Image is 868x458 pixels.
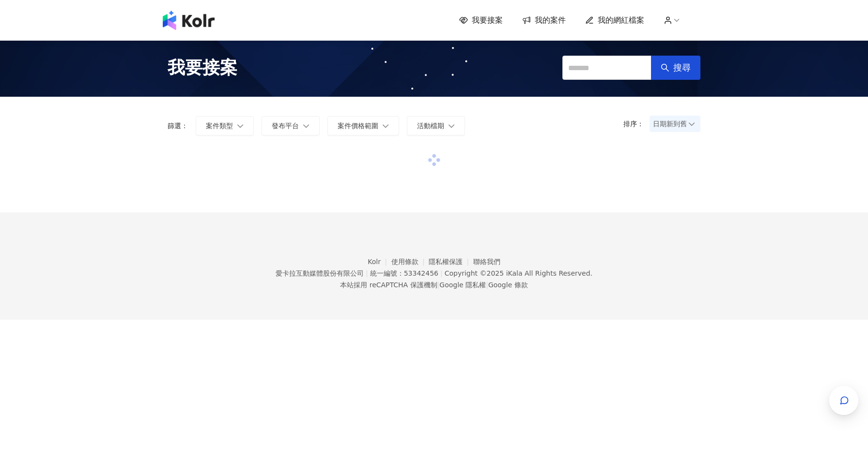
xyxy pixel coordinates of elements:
a: iKala [506,269,523,277]
button: 發布平台 [262,116,320,135]
span: 我的案件 [535,15,566,26]
a: Google 隱私權 [439,281,486,289]
span: | [486,281,488,289]
span: | [437,281,440,289]
button: 案件類型 [196,116,254,135]
span: 我要接案 [168,56,237,80]
div: 統一編號：53342456 [370,269,438,277]
span: 我的網紅檔案 [598,15,644,26]
span: 我要接案 [472,15,503,26]
span: 案件價格範圍 [338,122,378,130]
img: logo [163,11,215,30]
a: Google 條款 [488,281,528,289]
div: Copyright © 2025 All Rights Reserved. [445,269,592,277]
a: 我的案件 [522,15,566,26]
span: | [366,269,368,277]
a: 隱私權保護 [429,258,473,266]
span: 案件類型 [206,122,233,130]
span: 搜尋 [673,62,691,73]
span: 本站採用 reCAPTCHA 保護機制 [340,279,527,291]
a: 使用條款 [391,258,429,266]
a: 我要接案 [459,15,503,26]
p: 排序： [623,120,650,128]
button: 活動檔期 [407,116,465,135]
a: 我的網紅檔案 [585,15,644,26]
button: 案件價格範圍 [327,116,399,135]
div: 愛卡拉互動媒體股份有限公司 [276,269,364,277]
span: 日期新到舊 [653,117,697,131]
p: 篩選： [168,122,188,130]
span: 發布平台 [272,122,299,130]
span: 活動檔期 [417,122,444,130]
button: 搜尋 [651,56,700,80]
span: search [661,63,669,72]
a: 聯絡我們 [473,258,500,266]
span: | [440,269,443,277]
a: Kolr [368,258,391,266]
